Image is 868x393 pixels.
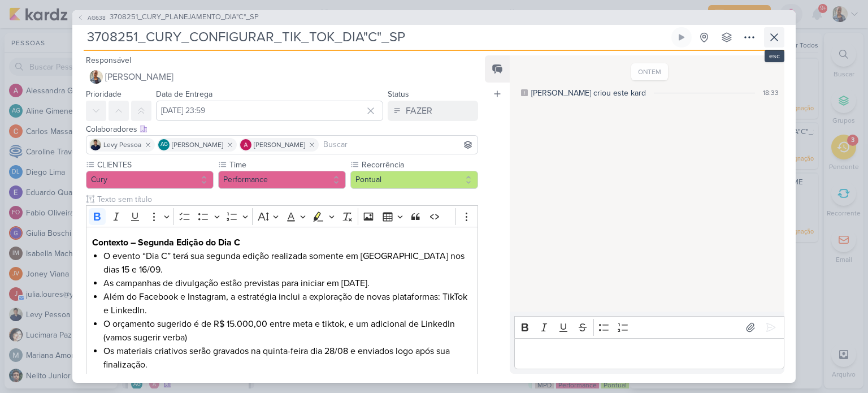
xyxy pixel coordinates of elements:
[86,123,478,135] div: Colaboradores
[254,140,305,150] span: [PERSON_NAME]
[388,101,478,121] button: FAZER
[172,140,223,150] span: [PERSON_NAME]
[406,104,432,118] div: FAZER
[86,171,214,189] button: Cury
[514,316,784,338] div: Editor toolbar
[240,139,251,150] img: Alessandra Gomes
[103,249,472,277] li: O evento “Dia C” terá sua segunda edição realizada somente em [GEOGRAPHIC_DATA] nos dias 15 e 16/09.
[763,88,779,98] div: 18:33
[103,290,472,317] li: Além do Facebook e Instagram, a estratégia inclui a exploração de novas plataformas: TikTok e Lin...
[86,89,121,99] label: Prioridade
[103,277,472,290] li: As campanhas de divulgação estão previstas para iniciar em [DATE].
[105,70,173,84] span: [PERSON_NAME]
[90,139,101,150] img: Levy Pessoa
[92,237,240,248] strong: Contexto – Segunda Edição do Dia C
[514,338,784,369] div: Editor editing area: main
[228,159,346,171] label: Time
[156,89,212,99] label: Data de Entrega
[86,205,478,227] div: Editor toolbar
[160,142,168,148] p: AG
[218,171,346,189] button: Performance
[84,27,669,47] input: Kard Sem Título
[89,70,103,84] img: Iara Santos
[156,101,383,121] input: Select a date
[103,317,472,344] li: O orçamento sugerido é de R$ 15.000,00 entre meta e tiktok, e um adicional de LinkedIn (vamos sug...
[321,138,475,152] input: Buscar
[103,140,141,150] span: Levy Pessoa
[86,55,131,65] label: Responsável
[361,159,478,171] label: Recorrência
[95,193,478,205] input: Texto sem título
[765,50,784,62] div: esc
[103,344,472,385] li: Os materiais criativos serão gravados na quinta-feira dia 28/08 e enviados logo após sua finaliza...
[350,171,478,189] button: Pontual
[96,159,214,171] label: CLIENTES
[388,89,409,99] label: Status
[158,139,170,150] div: Aline Gimenez Graciano
[677,33,686,42] div: Ligar relógio
[531,87,646,99] div: [PERSON_NAME] criou este kard
[86,67,478,87] button: [PERSON_NAME]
